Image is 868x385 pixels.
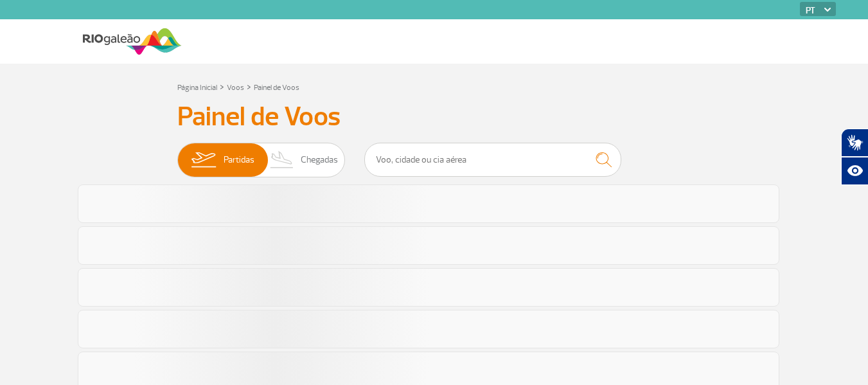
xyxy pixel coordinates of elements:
button: Abrir tradutor de língua de sinais. [841,129,868,157]
span: Partidas [224,143,254,177]
input: Voo, cidade ou cia aérea [364,143,621,177]
a: Página Inicial [177,83,217,93]
h3: Painel de Voos [177,101,691,133]
a: Voos [227,83,244,93]
span: Chegadas [301,143,338,177]
a: Painel de Voos [254,83,299,93]
img: slider-desembarque [263,143,301,177]
a: > [247,79,251,94]
div: Plugin de acessibilidade da Hand Talk. [841,129,868,185]
a: > [220,79,224,94]
img: slider-embarque [183,143,224,177]
button: Abrir recursos assistivos. [841,157,868,185]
